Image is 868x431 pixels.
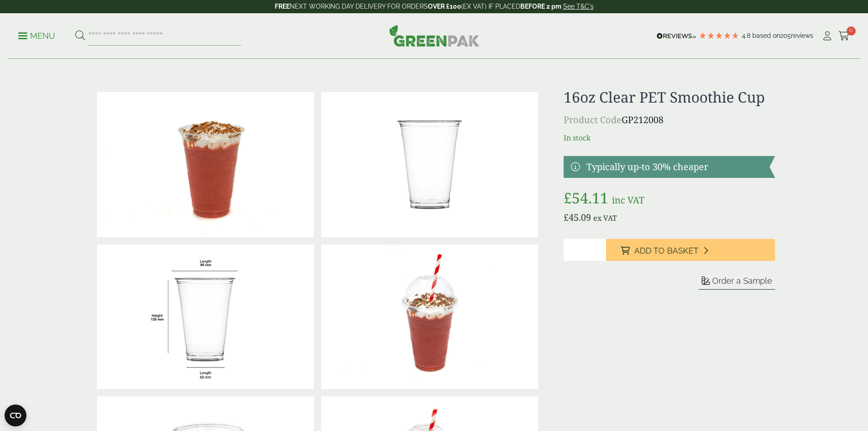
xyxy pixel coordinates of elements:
a: 0 [838,29,850,43]
p: In stock [564,132,775,143]
h1: 16oz Clear PET Smoothie Cup [564,88,775,106]
bdi: 45.09 [564,211,591,223]
span: Order a Sample [712,276,772,286]
p: Menu [18,31,55,42]
strong: BEFORE 2 pm [520,3,561,10]
div: 4.79 Stars [699,31,740,40]
span: Based on [752,32,780,39]
bdi: 54.11 [564,188,608,208]
button: Add to Basket [606,239,775,261]
span: Product Code [564,114,621,126]
button: Open CMP widget [5,405,26,426]
span: £ [564,188,572,208]
img: 16oz Smoothie [97,244,314,389]
strong: FREE [275,3,290,10]
span: Add to Basket [634,246,699,256]
button: Order a Sample [699,275,775,290]
span: 0 [847,26,856,36]
img: REVIEWS.io [657,33,696,39]
i: My Account [822,31,833,41]
img: 16oz PET Smoothie Cup With Strawberry Milkshake And Cream With Domed Lid And Straw [321,244,538,389]
p: GP212008 [564,113,775,127]
span: 205 [780,32,791,39]
img: 16oz Clear PET Smoothie Cup 0 [321,92,538,237]
img: GreenPak Supplies [389,25,479,47]
a: See T&C's [563,3,594,10]
a: Menu [18,31,55,40]
span: £ [564,211,569,223]
i: Cart [838,31,850,41]
span: inc VAT [612,194,644,206]
span: ex VAT [593,213,617,223]
span: 4.8 [742,32,752,39]
img: 16oz PET Smoothie Cup With Strawberry Milkshake And Cream [97,92,314,237]
span: reviews [791,32,813,39]
strong: OVER £100 [428,3,461,10]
